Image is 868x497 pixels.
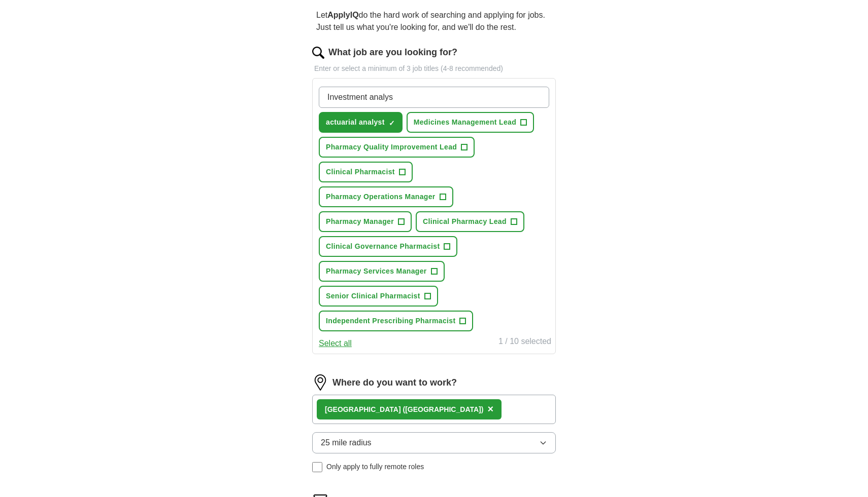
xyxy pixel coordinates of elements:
label: Where do you want to work? [332,376,457,390]
span: Clinical Pharmacist [326,167,395,177]
button: Pharmacy Operations Manager [319,186,453,207]
span: × [487,403,493,414]
button: 25 mile radius [312,432,556,453]
button: Senior Clinical Pharmacist [319,286,438,307]
strong: ApplyIQ [327,11,358,19]
span: Pharmacy Quality Improvement Lead [326,142,457,152]
p: Let do the hard work of searching and applying for jobs. Just tell us what you're looking for, an... [312,5,556,37]
button: Pharmacy Quality Improvement Lead [319,137,475,158]
img: location.png [312,374,328,391]
span: Clinical Pharmacy Lead [423,216,507,227]
img: search.png [312,47,324,59]
span: Medicines Management Lead [414,117,516,128]
span: Clinical Governance Pharmacist [326,241,440,252]
button: Clinical Pharmacy Lead [416,211,524,232]
span: ✓ [389,119,395,127]
button: Pharmacy Manager [319,211,412,232]
button: Pharmacy Services Manager [319,261,445,282]
button: actuarial analyst✓ [319,112,403,133]
p: Enter or select a minimum of 3 job titles (4-8 recommended) [312,63,556,74]
span: Senior Clinical Pharmacist [326,291,420,301]
span: Only apply to fully remote roles [326,462,424,472]
strong: [GEOGRAPHIC_DATA] [325,405,401,413]
button: Medicines Management Lead [407,112,534,133]
span: 25 mile radius [321,437,372,449]
button: Independent Prescribing Pharmacist [319,311,473,331]
div: 1 / 10 selected [498,335,551,350]
button: Clinical Governance Pharmacist [319,236,457,257]
span: Independent Prescribing Pharmacist [326,316,455,326]
button: Clinical Pharmacist [319,162,413,182]
label: What job are you looking for? [328,46,457,59]
span: ([GEOGRAPHIC_DATA]) [403,405,483,413]
button: × [487,402,493,417]
span: Pharmacy Manager [326,216,394,227]
input: Type a job title and press enter [319,87,549,108]
button: Select all [319,337,352,350]
span: Pharmacy Services Manager [326,266,427,277]
span: actuarial analyst [326,117,385,128]
span: Pharmacy Operations Manager [326,192,436,202]
input: Only apply to fully remote roles [312,462,322,472]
